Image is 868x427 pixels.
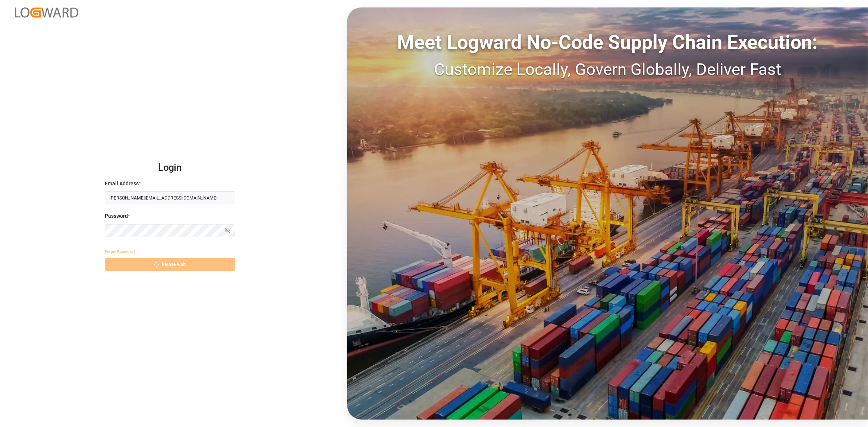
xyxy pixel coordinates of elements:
[15,7,78,18] img: Logward_new_orange.png
[105,180,139,188] span: Email Address
[347,57,868,82] div: Customize Locally, Govern Globally, Deliver Fast
[105,156,235,180] h2: Login
[105,212,128,220] span: Password
[347,28,868,57] div: Meet Logward No-Code Supply Chain Execution:
[105,191,235,204] input: Enter your email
